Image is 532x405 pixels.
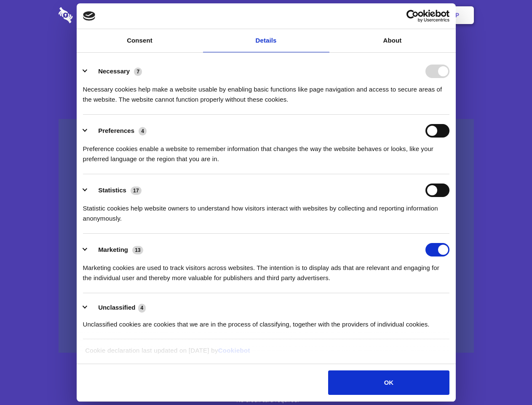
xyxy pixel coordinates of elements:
div: Preference cookies enable a website to remember information that changes the way the website beha... [83,138,449,164]
span: 4 [138,304,146,312]
a: Wistia video thumbnail [59,119,474,353]
div: Marketing cookies are used to track visitors across websites. The intention is to display ads tha... [83,256,449,283]
div: Unclassified cookies are cookies that we are in the process of classifying, together with the pro... [83,313,449,329]
a: Login [382,2,419,28]
a: Pricing [247,2,284,28]
h4: Auto-redaction of sensitive data, encrypted data sharing and self-destructing private chats. Shar... [59,77,474,105]
div: Necessary cookies help make a website usable by enabling basic functions like page navigation and... [83,78,449,105]
a: Consent [77,29,203,52]
span: 13 [132,246,143,254]
label: Preferences [98,127,134,134]
span: 7 [134,67,142,76]
a: Contact [342,2,380,28]
button: Unclassified (4) [83,302,151,313]
button: Necessary (7) [83,65,147,78]
img: logo [83,11,96,21]
a: Cookiebot [218,347,250,354]
h1: Eliminate Slack Data Loss. [59,38,474,68]
label: Necessary [98,67,130,75]
span: 17 [131,186,142,195]
img: logo-wordmark-white-trans-d4663122ce5f474addd5e946df7df03e33cb6a1c49d2221995e7729f52c070b2.svg [59,7,131,23]
div: Statistic cookies help website owners to understand how visitors interact with websites by collec... [83,197,449,224]
label: Statistics [98,186,126,194]
button: Statistics (17) [83,184,147,197]
iframe: Drift Widget Chat Controller [490,363,522,395]
label: Marketing [98,246,128,253]
a: About [329,29,456,52]
a: Details [203,29,329,52]
button: OK [328,370,449,395]
button: Marketing (13) [83,243,149,256]
a: Usercentrics Cookiebot - opens in a new window [376,10,449,22]
div: Cookie declaration last updated on [DATE] by [79,346,453,362]
span: 4 [139,127,147,135]
button: Preferences (4) [83,124,152,138]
